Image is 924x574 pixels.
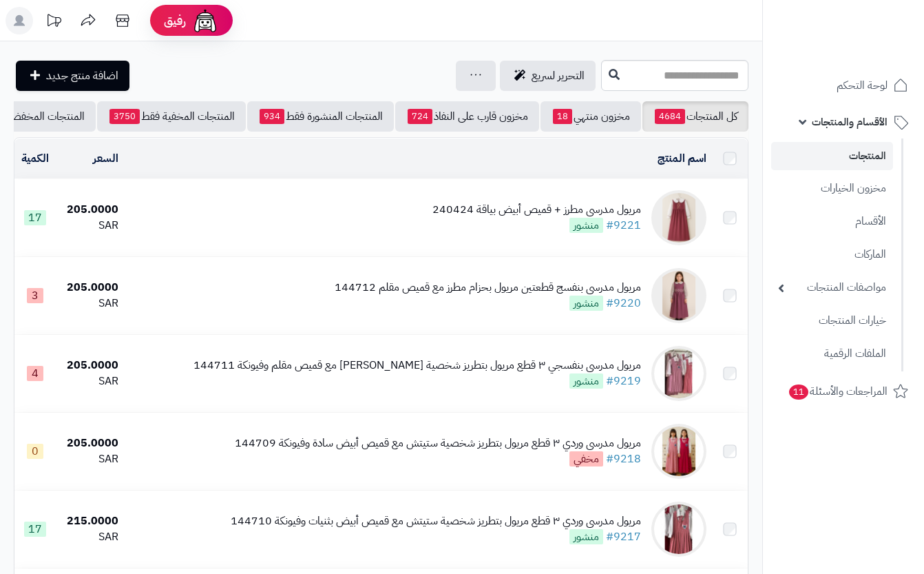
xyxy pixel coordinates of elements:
[540,101,641,132] a: مخزون منتهي18
[16,61,129,91] a: اضافة منتج جديد
[109,109,140,124] span: 3750
[62,435,119,451] div: 205.0000
[62,218,119,234] div: SAR
[235,435,641,451] div: مريول مدرسي وردي ٣ قطع مريول بتطريز شخصية ستيتش مع قميص أبيض سادة وفيونكة 144709
[606,217,641,234] a: #9221
[500,61,596,91] a: التحرير لسريع
[771,207,893,236] a: الأقسام
[260,109,284,124] span: 934
[830,39,911,68] img: logo-2.png
[789,385,808,400] span: 11
[569,451,603,467] span: مخفي
[62,451,119,467] div: SAR
[569,529,603,544] span: منشور
[651,424,706,479] img: مريول مدرسي وردي ٣ قطع مريول بتطريز شخصية ستيتش مع قميص أبيض سادة وفيونكة 144709
[164,12,186,29] span: رفيق
[62,202,119,218] div: 205.0000
[771,339,893,369] a: الملفات الرقمية
[658,150,706,167] a: اسم المنتج
[408,109,432,124] span: 724
[771,69,916,102] a: لوحة التحكم
[432,202,641,218] div: مريول مدرسي مطرز + قميص أبيض بياقة 240424
[812,112,888,132] span: الأقسام والمنتجات
[606,529,641,545] a: #9217
[24,522,46,537] span: 17
[62,513,119,529] div: 215.0000
[27,366,43,381] span: 4
[606,295,641,311] a: #9220
[395,101,539,132] a: مخزون قارب على النفاذ724
[532,68,585,84] span: التحرير لسريع
[24,210,46,225] span: 17
[27,288,43,303] span: 3
[569,373,603,389] span: منشور
[655,109,685,124] span: 4684
[27,444,43,459] span: 0
[46,68,118,84] span: اضافة منتج جديد
[837,76,888,95] span: لوحة التحكم
[771,306,893,336] a: خيارات المنتجات
[771,240,893,269] a: الماركات
[651,268,706,323] img: مريول مدرسي بنفسج قطعتين مريول بحزام مطرز مع قميص مقلم 144712
[93,150,118,167] a: السعر
[606,373,641,389] a: #9219
[651,502,706,557] img: مريول مدرسي وردي ٣ قطع مريول بتطريز شخصية ستيتش مع قميص أبيض بثنيات وفيونكة 144710
[771,273,893,303] a: مواصفات المنتجات
[651,190,706,245] img: مريول مدرسي مطرز + قميص أبيض بياقة 240424
[247,101,394,132] a: المنتجات المنشورة فقط934
[553,109,572,124] span: 18
[191,7,219,34] img: ai-face.png
[21,150,49,167] a: الكمية
[62,296,119,311] div: SAR
[62,373,119,389] div: SAR
[36,7,71,38] a: تحديثات المنصة
[335,280,641,296] div: مريول مدرسي بنفسج قطعتين مريول بحزام مطرز مع قميص مقلم 144712
[569,218,603,233] span: منشور
[62,529,119,545] div: SAR
[97,101,246,132] a: المنتجات المخفية فقط3750
[193,358,641,373] div: مريول مدرسي بنفسجي ٣ قطع مريول بتطريز شخصية [PERSON_NAME] مع قميص مقلم وفيونكة 144711
[62,280,119,296] div: 205.0000
[642,101,748,132] a: كل المنتجات4684
[606,451,641,467] a: #9218
[62,358,119,373] div: 205.0000
[651,346,706,401] img: مريول مدرسي بنفسجي ٣ قطع مريول بتطريز شخصية ستيتش مع قميص مقلم وفيونكة 144711
[788,382,888,401] span: المراجعات والأسئلة
[771,142,893,170] a: المنتجات
[569,296,603,311] span: منشور
[771,375,916,408] a: المراجعات والأسئلة11
[771,174,893,203] a: مخزون الخيارات
[231,513,641,529] div: مريول مدرسي وردي ٣ قطع مريول بتطريز شخصية ستيتش مع قميص أبيض بثنيات وفيونكة 144710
